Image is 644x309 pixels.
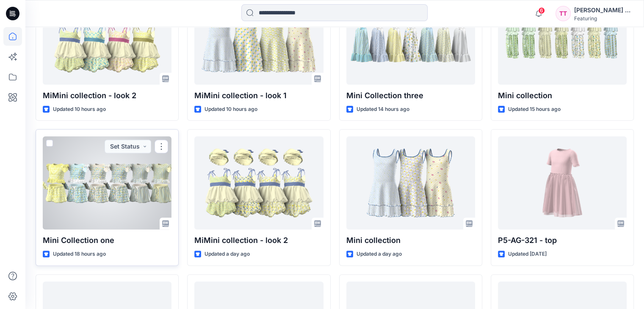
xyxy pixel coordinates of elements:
[538,7,545,14] span: 6
[556,6,571,21] div: TT
[205,105,257,114] p: Updated 10 hours ago
[346,136,475,229] a: Mini collection
[498,235,627,246] p: P5-AG-321 - top
[194,90,323,102] p: MiMini collection - look 1
[194,136,323,229] a: MiMini collection - look 2
[508,250,547,259] p: Updated [DATE]
[357,250,402,259] p: Updated a day ago
[574,15,633,22] div: Featuring
[498,136,627,229] a: P5-AG-321 - top
[53,250,106,259] p: Updated 18 hours ago
[508,105,561,114] p: Updated 15 hours ago
[194,235,323,246] p: MiMini collection - look 2
[53,105,106,114] p: Updated 10 hours ago
[43,235,171,246] p: Mini Collection one
[205,250,250,259] p: Updated a day ago
[498,90,627,102] p: Mini collection
[357,105,409,114] p: Updated 14 hours ago
[574,5,633,15] div: [PERSON_NAME] Do Thi
[346,90,475,102] p: Mini Collection three
[346,235,475,246] p: Mini collection
[43,136,171,229] a: Mini Collection one
[43,90,171,102] p: MiMini collection - look 2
